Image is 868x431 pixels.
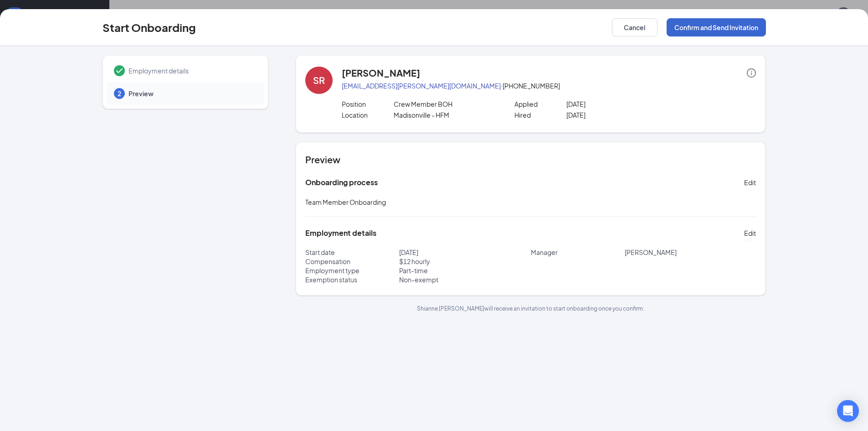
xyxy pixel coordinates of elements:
p: Position [342,99,394,109]
p: Applied [514,99,566,109]
a: [EMAIL_ADDRESS][PERSON_NAME][DOMAIN_NAME] [342,82,501,90]
button: Edit [744,226,756,240]
p: Start date [305,248,399,257]
span: 2 [118,89,121,98]
p: Exemption status [305,275,399,284]
span: info-circle [747,68,756,78]
p: [DATE] [399,248,531,257]
p: [PERSON_NAME] [625,248,756,257]
span: Edit [744,178,756,187]
p: $ 12 hourly [399,257,531,266]
h4: [PERSON_NAME] [342,67,420,79]
span: Preview [128,89,255,98]
p: [DATE] [566,110,670,119]
h5: Onboarding process [305,177,378,187]
p: Madisonville - HFM [394,110,497,119]
span: Edit [744,228,756,238]
h4: Preview [305,153,756,166]
p: Location [342,110,394,119]
span: Employment details [128,66,255,75]
p: Part-time [399,266,531,275]
button: Confirm and Send Invitation [667,18,766,36]
h3: Start Onboarding [103,20,196,35]
p: Crew Member BOH [394,99,497,109]
p: Compensation [305,257,399,266]
p: Non-exempt [399,275,531,284]
svg: Checkmark [114,65,125,76]
p: Manager [531,248,625,257]
p: · [PHONE_NUMBER] [342,81,756,90]
p: Shianne [PERSON_NAME] will receive an invitation to start onboarding once you confirm. [296,305,765,312]
span: Team Member Onboarding [305,198,386,206]
p: Employment type [305,266,399,275]
div: SR [313,74,325,87]
div: Open Intercom Messenger [837,400,859,422]
p: [DATE] [566,99,670,109]
p: Hired [514,110,566,119]
button: Cancel [612,18,657,36]
button: Edit [744,175,756,190]
h5: Employment details [305,228,376,238]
